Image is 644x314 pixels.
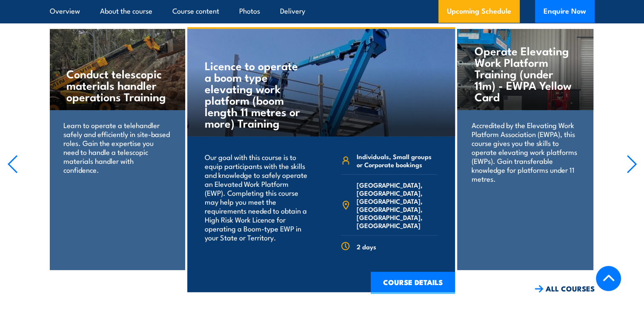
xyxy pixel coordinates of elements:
[357,181,438,229] span: [GEOGRAPHIC_DATA], [GEOGRAPHIC_DATA], [GEOGRAPHIC_DATA], [GEOGRAPHIC_DATA], [GEOGRAPHIC_DATA], [G...
[371,272,455,294] a: COURSE DETAILS
[475,45,575,102] h4: Operate Elevating Work Platform Training (under 11m) - EWPA Yellow Card
[66,68,167,102] h4: Conduct telescopic materials handler operations Training
[472,120,578,183] p: Accredited by the Elevating Work Platform Association (EWPA), this course gives you the skills to...
[205,60,305,128] h4: Licence to operate a boom type elevating work platform (boom length 11 metres or more) Training
[357,152,438,168] span: Individuals, Small groups or Corporate bookings
[357,243,376,251] span: 2 days
[535,284,595,294] a: ALL COURSES
[205,152,310,242] p: Our goal with this course is to equip participants with the skills and knowledge to safely operat...
[63,120,170,174] p: Learn to operate a telehandler safely and efficiently in site-based roles. Gain the expertise you...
